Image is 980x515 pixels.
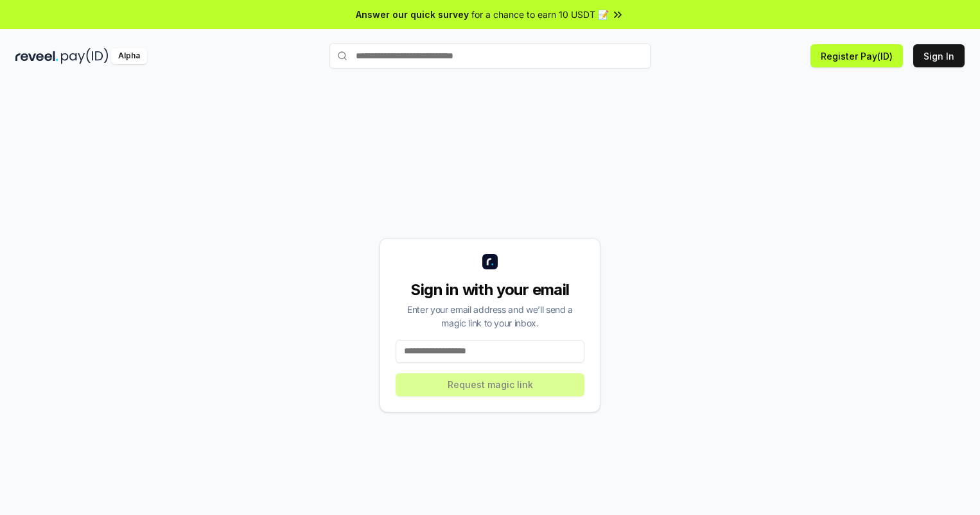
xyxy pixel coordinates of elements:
div: Alpha [111,48,147,64]
div: Enter your email address and we’ll send a magic link to your inbox. [396,303,584,330]
img: logo_small [482,254,498,269]
button: Register Pay(ID) [810,44,903,67]
span: for a chance to earn 10 USDT 📝 [471,8,609,21]
button: Sign In [913,44,965,67]
img: reveel_dark [15,48,58,64]
div: Sign in with your email [396,280,584,300]
span: Answer our quick survey [356,8,469,21]
img: pay_id [61,48,109,64]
